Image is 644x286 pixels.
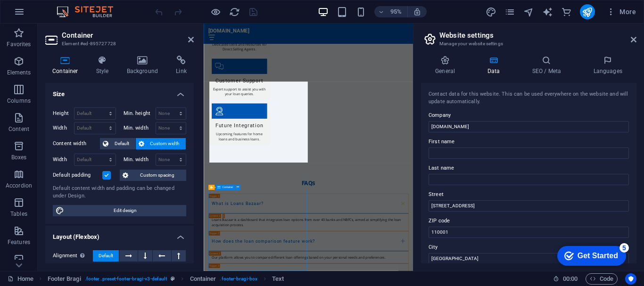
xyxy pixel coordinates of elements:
[523,6,535,17] button: navigator
[222,186,233,188] span: Container
[124,125,156,131] label: Min. width
[220,273,257,285] span: . footer-bragi-box
[429,163,629,174] label: Last name
[53,185,186,200] div: Default content width and padding can be changed under Design.
[62,40,175,48] h3: Element #ed-895727728
[486,7,496,17] i: Design (Ctrl+Alt+Y)
[586,273,618,285] button: Code
[606,7,636,16] span: More
[147,138,183,149] span: Custom width
[272,273,284,285] span: Click to select. Double-click to edit
[54,6,125,17] img: Editor Logo
[111,138,132,149] span: Default
[625,273,636,285] button: Usercentrics
[93,250,119,261] button: Default
[504,7,515,17] i: Pages (Ctrl+Alt+S)
[8,5,76,25] div: Get Started 5 items remaining, 0% complete
[590,273,613,285] span: Code
[53,205,186,216] button: Edit design
[10,210,27,218] p: Tables
[8,238,30,246] p: Features
[171,276,175,281] i: This element is a customizable preset
[570,275,571,282] span: :
[53,125,74,131] label: Width
[67,205,183,216] span: Edit design
[28,10,68,19] div: Get Started
[210,6,221,17] button: Click here to leave preview mode and continue editing
[603,4,640,19] button: More
[169,56,194,75] h4: Link
[136,138,186,149] button: Custom width
[11,154,27,161] p: Boxes
[45,83,194,100] h4: Size
[374,6,408,17] button: 95%
[53,138,100,149] label: Content width
[553,273,578,285] h6: Session time
[53,111,74,116] label: Height
[504,6,516,17] button: pages
[53,250,93,261] label: Alignment
[429,136,629,147] label: First name
[190,273,216,285] span: Click to select. Double-click to edit
[8,273,33,285] a: Click to cancel selection. Double-click to open Pages
[388,6,404,17] h6: 95%
[53,170,102,181] label: Default padding
[561,6,572,17] button: commerce
[582,7,593,17] i: Publish
[429,110,629,121] label: Company
[45,226,194,243] h4: Layout (Flexbox)
[563,273,578,285] span: 00 00
[7,69,31,76] p: Elements
[473,56,518,75] h4: Data
[429,242,629,253] label: City
[523,7,534,17] i: Navigator
[131,170,183,181] span: Custom spacing
[429,215,629,227] label: ZIP code
[486,6,497,17] button: design
[439,31,636,40] h2: Website settings
[580,4,595,19] button: publish
[124,111,156,116] label: Min. height
[100,138,135,149] button: Default
[579,56,636,75] h4: Languages
[124,157,156,162] label: Min. width
[229,7,240,17] i: Reload page
[62,31,194,40] h2: Container
[45,56,89,75] h4: Container
[7,97,31,105] p: Columns
[7,41,31,48] p: Favorites
[85,273,167,285] span: . footer .preset-footer-bragi-v3-default
[48,273,81,285] span: Click to select. Double-click to edit
[99,250,113,261] span: Default
[439,40,618,48] h3: Manage your website settings
[6,182,32,189] p: Accordion
[89,56,120,75] h4: Style
[413,8,421,16] i: On resize automatically adjust zoom level to fit chosen device.
[429,90,629,106] div: Contact data for this website. This can be used everywhere on the website and will update automat...
[70,2,79,11] div: 5
[518,56,579,75] h4: SEO / Meta
[8,125,29,133] p: Content
[53,157,74,162] label: Width
[120,56,169,75] h4: Background
[429,189,629,200] label: Street
[542,6,553,17] button: text_generator
[421,56,473,75] h4: General
[48,273,284,285] nav: breadcrumb
[542,7,553,17] i: AI Writer
[120,170,186,181] button: Custom spacing
[229,6,240,17] button: reload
